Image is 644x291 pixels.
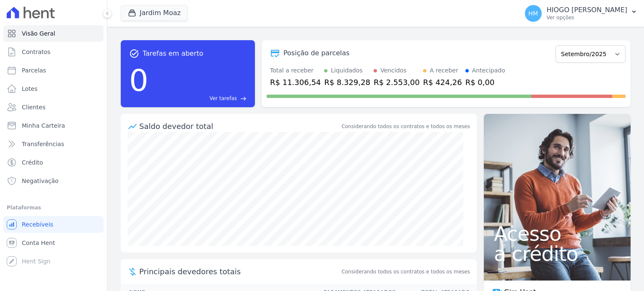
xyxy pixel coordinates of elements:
a: Negativação [3,173,104,189]
span: Contratos [22,48,50,56]
a: Minha Carteira [3,117,104,134]
button: Jardim Moaz [121,5,188,21]
div: R$ 11.306,54 [270,77,321,88]
span: Lotes [22,85,38,93]
a: Ver tarefas east [152,95,247,102]
span: Parcelas [22,66,46,75]
span: Visão Geral [22,29,55,38]
a: Parcelas [3,62,104,79]
div: Liquidados [331,66,363,75]
span: Acesso [494,224,621,244]
span: HM [528,10,538,16]
span: Conta Hent [22,239,55,247]
span: a crédito [494,244,621,264]
div: Saldo devedor total [139,121,340,132]
p: Ver opções [547,14,627,21]
a: Recebíveis [3,216,104,233]
span: task_alt [129,49,139,59]
div: Considerando todos os contratos e todos os meses [342,123,470,130]
p: HIOGO [PERSON_NAME] [547,6,627,14]
a: Transferências [3,136,104,152]
div: R$ 0,00 [465,77,505,88]
span: Principais devedores totais [139,266,340,277]
div: A receber [430,66,458,75]
a: Contratos [3,44,104,60]
div: Vencidos [380,66,406,75]
div: Total a receber [270,66,321,75]
a: Lotes [3,80,104,97]
a: Visão Geral [3,25,104,42]
div: R$ 8.329,28 [324,77,370,88]
a: Crédito [3,154,104,171]
div: R$ 2.553,00 [374,77,420,88]
div: Antecipado [472,66,505,75]
a: Conta Hent [3,234,104,251]
span: Clientes [22,103,45,111]
span: Considerando todos os contratos e todos os meses [342,268,470,276]
div: 0 [129,59,148,102]
div: Plataformas [7,203,100,213]
span: east [240,95,247,102]
button: HM HIOGO [PERSON_NAME] Ver opções [518,2,644,25]
div: Posição de parcelas [283,48,350,58]
a: Clientes [3,99,104,116]
span: Ver tarefas [210,95,237,102]
span: Transferências [22,140,64,148]
span: Recebíveis [22,220,53,229]
span: Minha Carteira [22,121,65,130]
span: Negativação [22,177,59,185]
span: Tarefas em aberto [143,49,203,59]
span: Crédito [22,158,43,167]
div: R$ 424,26 [423,77,462,88]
